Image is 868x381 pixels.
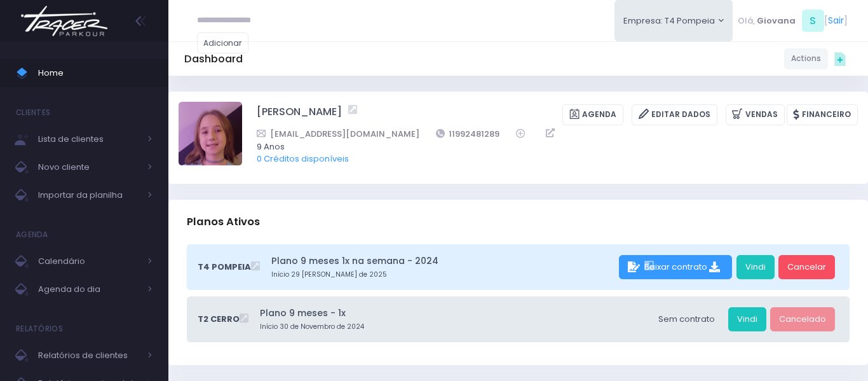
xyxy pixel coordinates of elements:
[16,316,63,342] h4: Relatórios
[198,313,240,326] span: T2 Cerro
[257,141,841,153] span: 9 Anos
[802,10,824,32] span: S
[257,153,349,165] a: 0 Créditos disponíveis
[187,204,260,240] h3: Planos Ativos
[757,15,796,27] span: Giovana
[38,159,140,176] span: Novo cliente
[784,48,828,69] a: Actions
[38,187,140,204] span: Importar da planilha
[828,14,844,27] a: Sair
[733,6,852,35] div: [ ]
[16,222,48,247] h4: Agenda
[828,46,852,71] div: Quick actions
[179,102,242,165] img: Aurora Andreoni Mello
[787,104,858,125] a: Financeiro
[260,307,646,320] a: Plano 9 meses - 1x
[436,127,500,141] a: 11992481289
[16,100,50,125] h4: Clientes
[728,307,766,331] a: Vindi
[198,261,251,274] span: T4 Pompeia
[38,131,140,148] span: Lista de clientes
[197,32,249,53] a: Adicionar
[184,53,243,66] h5: Dashboard
[562,104,623,125] a: Agenda
[38,281,140,298] span: Agenda do dia
[38,347,140,364] span: Relatórios de clientes
[257,127,419,141] a: [EMAIL_ADDRESS][DOMAIN_NAME]
[38,253,140,270] span: Calendário
[260,322,646,332] small: Início 30 de Novembro de 2024
[619,255,732,279] div: Baixar contrato
[738,15,755,27] span: Olá,
[179,102,242,169] label: Alterar foto de perfil
[726,104,785,125] a: Vendas
[736,255,775,279] a: Vindi
[271,270,614,280] small: Início 29 [PERSON_NAME] de 2025
[257,104,342,125] a: [PERSON_NAME]
[271,254,614,268] a: Plano 9 meses 1x na semana - 2024
[38,65,153,81] span: Home
[632,104,717,125] a: Editar Dados
[778,255,835,279] a: Cancelar
[649,307,724,331] div: Sem contrato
